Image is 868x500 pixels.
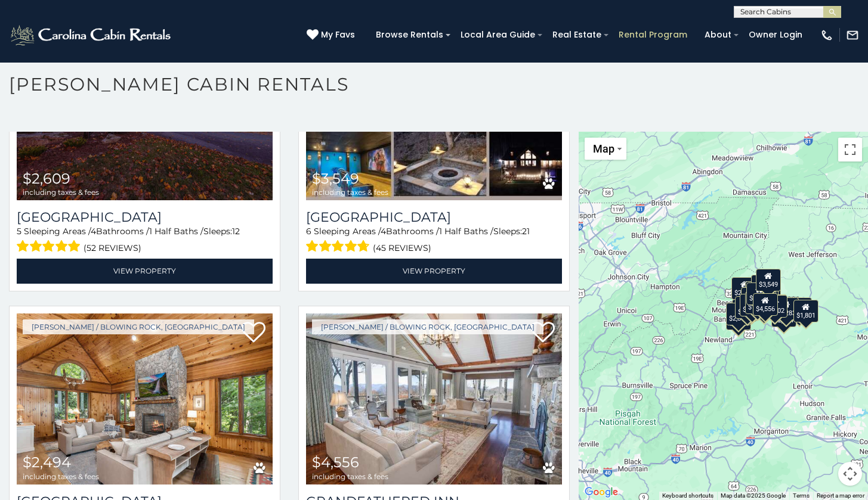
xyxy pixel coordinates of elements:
[793,492,810,499] a: Terms (opens in new tab)
[23,454,71,471] span: $2,494
[735,296,760,319] div: $2,628
[439,226,493,237] span: 1 Half Baths /
[787,297,812,320] div: $2,680
[306,209,562,225] a: [GEOGRAPHIC_DATA]
[846,29,859,42] img: mail-regular-white.png
[312,170,359,187] span: $3,549
[662,492,713,500] button: Keyboard shortcuts
[726,303,751,325] div: $2,864
[232,226,240,237] span: 12
[17,313,273,485] img: Chimney Island
[306,259,562,283] a: View Property
[306,313,562,485] img: Grandfathered Inn
[312,454,359,471] span: $4,556
[23,319,254,334] a: [PERSON_NAME] / Blowing Rock, [GEOGRAPHIC_DATA]
[370,26,449,44] a: Browse Rentals
[373,240,431,256] span: (45 reviews)
[817,492,864,499] a: Report a map error
[306,226,311,237] span: 6
[546,26,607,44] a: Real Estate
[699,26,737,44] a: About
[17,313,273,485] a: Chimney Island $2,494 including taxes & fees
[721,492,786,499] span: Map data ©2025 Google
[312,319,543,334] a: [PERSON_NAME] / Blowing Rock, [GEOGRAPHIC_DATA]
[585,138,626,160] button: Change map style
[752,293,777,316] div: $4,556
[91,226,96,237] span: 4
[9,23,174,47] img: White-1-2.png
[522,226,530,237] span: 21
[149,226,203,237] span: 1 Half Baths /
[793,300,818,322] div: $1,801
[321,29,355,41] span: My Favs
[582,485,621,500] a: Open this area in Google Maps (opens a new window)
[312,188,388,196] span: including taxes & fees
[17,209,273,225] a: [GEOGRAPHIC_DATA]
[23,473,99,480] span: including taxes & fees
[23,188,99,196] span: including taxes & fees
[593,142,614,155] span: Map
[745,291,770,314] div: $1,599
[312,473,388,480] span: including taxes & fees
[306,209,562,225] h3: Wildlife Manor
[17,226,21,237] span: 5
[17,225,273,256] div: Sleeping Areas / Bathrooms / Sleeps:
[743,26,808,44] a: Owner Login
[838,462,862,486] button: Map camera controls
[613,26,693,44] a: Rental Program
[740,294,765,316] div: $2,305
[582,485,621,500] img: Google
[23,170,70,187] span: $2,609
[307,29,358,42] a: My Favs
[746,282,771,305] div: $2,609
[838,138,862,162] button: Toggle fullscreen view
[84,240,141,256] span: (52 reviews)
[381,226,386,237] span: 4
[17,259,273,283] a: View Property
[755,269,780,291] div: $3,549
[731,277,756,300] div: $2,446
[306,225,562,256] div: Sleeping Areas / Bathrooms / Sleeps:
[455,26,541,44] a: Local Area Guide
[762,295,787,318] div: $5,102
[306,313,562,485] a: Grandfathered Inn $4,556 including taxes & fees
[17,209,273,225] h3: Diamond Creek Lodge
[820,29,833,42] img: phone-regular-white.png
